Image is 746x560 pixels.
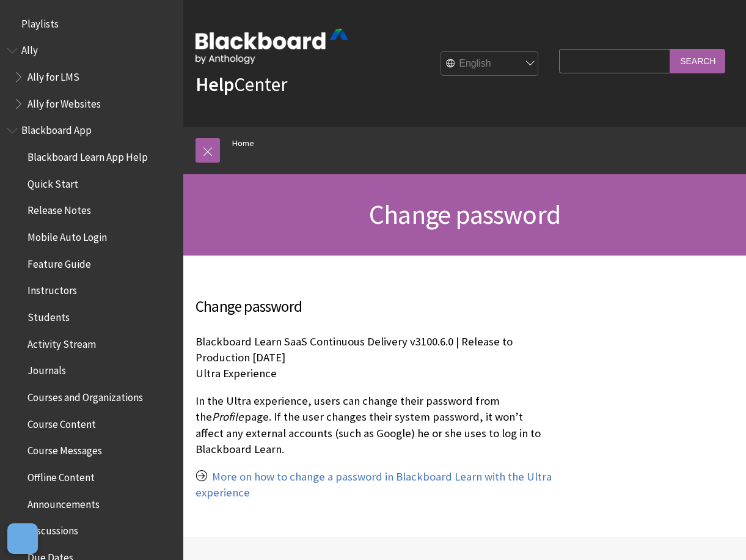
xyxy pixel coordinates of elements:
[27,254,91,270] span: Feature Guide
[212,410,243,424] span: Profile
[27,334,96,350] span: Activity Stream
[196,29,348,64] img: Blackboard by Anthology
[27,147,148,163] span: Blackboard Learn App Help
[21,13,59,30] span: Playlists
[7,40,176,114] nav: Book outline for Anthology Ally Help
[27,387,143,403] span: Courses and Organizations
[27,467,95,484] span: Offline Content
[196,72,287,97] a: HelpCenter
[27,361,66,377] span: Journals
[27,520,78,537] span: Discussions
[196,72,234,97] strong: Help
[196,470,552,500] a: More on how to change a password in Blackboard Learn with the Ultra experience
[27,94,101,110] span: Ally for Websites
[21,120,92,137] span: Blackboard App
[27,227,107,243] span: Mobile Auto Login
[27,67,79,83] span: Ally for LMS
[27,414,96,430] span: Course Content
[670,49,725,73] input: Search
[27,174,78,190] span: Quick Start
[7,13,176,34] nav: Book outline for Playlists
[21,40,38,57] span: Ally
[27,441,102,457] span: Course Messages
[441,52,539,76] select: Site Language Selector
[27,307,70,323] span: Students
[196,295,553,319] h3: Change password
[196,334,513,380] span: Blackboard Learn SaaS Continuous Delivery v3100.6.0 | Release to Production [DATE] Ultra Experience
[369,197,560,231] span: Change password
[27,494,100,510] span: Announcements
[27,201,91,217] span: Release Notes
[27,281,77,297] span: Instructors
[7,523,38,554] button: Open Preferences
[232,136,254,151] a: Home
[196,393,553,457] p: In the Ultra experience, users can change their password from the page. If the user changes their...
